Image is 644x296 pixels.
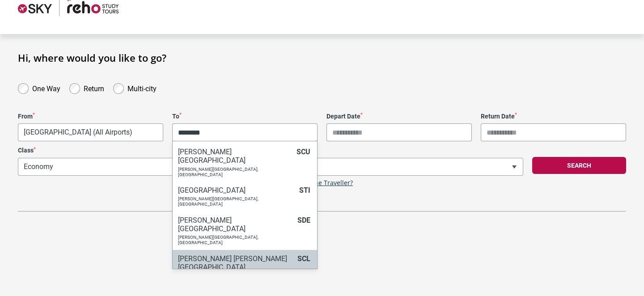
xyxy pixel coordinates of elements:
label: Return [84,82,104,93]
button: Search [532,157,626,174]
h6: [PERSON_NAME][GEOGRAPHIC_DATA] [178,216,293,233]
label: To [172,113,318,120]
h6: [PERSON_NAME][GEOGRAPHIC_DATA] [178,148,292,165]
p: [PERSON_NAME][GEOGRAPHIC_DATA], [GEOGRAPHIC_DATA] [178,235,293,245]
h6: [GEOGRAPHIC_DATA] [178,186,295,195]
label: Travellers [275,147,523,154]
label: From [18,113,163,120]
label: One Way [32,82,60,93]
h6: [PERSON_NAME] [PERSON_NAME][GEOGRAPHIC_DATA] [178,254,293,271]
label: Multi-city [127,82,157,93]
label: Class [18,147,266,154]
span: Economy [18,158,266,176]
input: Search [173,123,317,141]
span: Economy [18,158,266,175]
p: [PERSON_NAME][GEOGRAPHIC_DATA], [GEOGRAPHIC_DATA] [178,196,295,207]
label: Return Date [481,113,626,120]
span: SDE [297,216,310,224]
span: SCL [297,254,310,263]
span: SCU [297,148,310,156]
label: Depart Date [326,113,472,120]
span: City or Airport [172,123,318,141]
h1: Hi, where would you like to go? [18,52,626,63]
p: [PERSON_NAME][GEOGRAPHIC_DATA], [GEOGRAPHIC_DATA] [178,167,292,178]
span: Melbourne, Australia [18,123,163,141]
span: 1 Adult [275,158,523,175]
span: Melbourne, Australia [18,124,163,141]
span: 1 Adult [275,158,523,176]
span: STI [299,186,310,195]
